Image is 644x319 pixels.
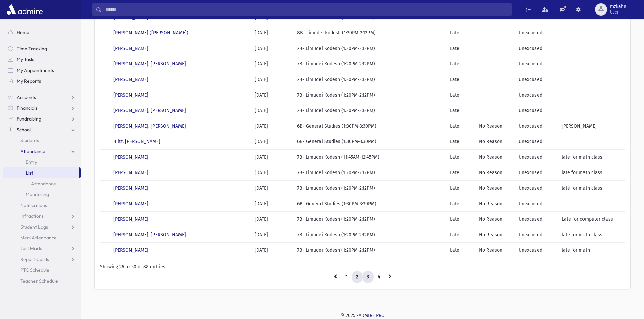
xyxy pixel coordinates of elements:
a: [PERSON_NAME] [113,154,148,160]
td: Late [446,211,475,227]
a: 4 [373,271,384,283]
a: ADMIRE PRO [359,313,385,318]
span: Home [17,29,29,35]
td: [DATE] [251,25,293,41]
a: [PERSON_NAME] ([PERSON_NAME]) [113,30,188,36]
td: [DATE] [251,87,293,103]
a: Attendance [3,178,81,189]
td: 7B- Limudei Kodesh (1:20PM-2:12PM) [293,56,446,72]
span: User [610,9,626,15]
td: Late [446,72,475,87]
td: Late [446,227,475,242]
a: Time Tracking [3,43,81,54]
td: No Reason [475,149,515,165]
span: My Reports [17,78,41,84]
td: [DATE] [251,180,293,196]
td: Unexcused [515,72,557,87]
td: Late [446,87,475,103]
td: Late [446,242,475,258]
td: 6B- General Studies (1:30PM-3:30PM) [293,134,446,149]
td: Late [446,41,475,56]
a: My Appointments [3,65,81,76]
span: Students [20,137,39,143]
td: [DATE] [251,149,293,165]
img: AdmirePro [5,3,44,16]
td: [DATE] [251,118,293,134]
td: Unexcused [515,25,557,41]
td: [DATE] [251,72,293,87]
a: [PERSON_NAME] [113,77,148,82]
td: 7B- Limudei Kodesh (1:20PM-2:12PM) [293,227,446,242]
td: 7B- Limudei Kodesh (1:20PM-2:12PM) [293,41,446,56]
a: Monitoring [3,189,81,200]
td: [DATE] [251,196,293,211]
td: Unexcused [515,87,557,103]
a: Fundraising [3,113,81,124]
span: Meal Attendance [20,235,57,241]
a: Report Cards [3,254,81,265]
a: My Reports [3,76,81,86]
span: My Tasks [17,56,35,62]
a: Teacher Schedule [3,275,81,286]
td: [DATE] [251,56,293,72]
input: Search [102,3,512,16]
td: 7B- Limudei Kodesh (1:20PM-2:12PM) [293,87,446,103]
a: [PERSON_NAME], [PERSON_NAME] [113,108,186,113]
a: [PERSON_NAME] [113,247,148,253]
span: Infractions [20,213,44,219]
a: [PERSON_NAME], [PERSON_NAME] [113,61,186,67]
a: List [3,167,79,178]
td: late for math class [557,165,625,180]
td: 8B- Limudei Kodesh (1:20PM-2:12PM) [293,25,446,41]
a: 3 [362,271,374,283]
td: Unexcused [515,165,557,180]
a: [PERSON_NAME] [113,15,148,20]
td: No Reason [475,196,515,211]
td: Unexcused [515,118,557,134]
a: Home [3,27,81,38]
td: 7B- Limudei Kodesh (1:20PM-2:12PM) [293,242,446,258]
a: [PERSON_NAME], [PERSON_NAME] [113,123,186,129]
a: School [3,124,81,135]
td: No Reason [475,227,515,242]
td: Late [446,56,475,72]
td: [DATE] [251,165,293,180]
span: Notifications [20,202,47,208]
a: [PERSON_NAME] [113,216,148,222]
a: Entry [3,157,81,167]
a: Attendance [3,146,81,157]
div: Showing 26 to 50 of 88 entries [100,263,625,270]
td: 6B- General Studies (1:30PM-3:30PM) [293,118,446,134]
td: [DATE] [251,103,293,118]
td: No Reason [475,165,515,180]
a: Meal Attendance [3,232,81,243]
span: School [17,127,31,133]
td: Late [446,165,475,180]
td: Unexcused [515,227,557,242]
td: 7B- Limudei Kodesh (1:20PM-2:12PM) [293,211,446,227]
td: 7B- Limudei Kodesh (1:20PM-2:12PM) [293,165,446,180]
a: Notifications [3,200,81,211]
td: Unexcused [515,211,557,227]
a: My Tasks [3,54,81,65]
td: No Reason [475,180,515,196]
a: [PERSON_NAME] [113,46,148,51]
span: Fundraising [17,116,41,122]
td: Unexcused [515,56,557,72]
td: Late [446,118,475,134]
td: No Reason [475,242,515,258]
span: Teacher Schedule [20,278,58,284]
span: Student Logs [20,224,48,230]
a: Students [3,135,81,146]
td: late for math class [557,227,625,242]
td: [DATE] [251,227,293,242]
span: Entry [26,159,37,165]
td: 7B- Limudei Kodesh (1:20PM-2:12PM) [293,103,446,118]
span: Monitoring [26,191,49,197]
div: © 2025 - [92,312,633,319]
td: late for math class [557,149,625,165]
a: [PERSON_NAME], [PERSON_NAME] [113,232,186,238]
td: 6B- General Studies (1:30PM-3:30PM) [293,196,446,211]
a: [PERSON_NAME] [113,185,148,191]
td: Unexcused [515,149,557,165]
